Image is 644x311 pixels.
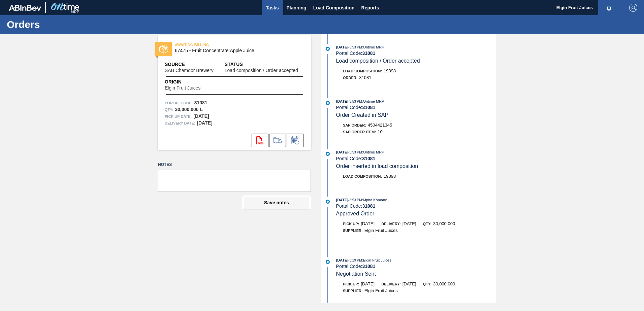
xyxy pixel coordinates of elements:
span: AWAITING BILLING [175,41,269,48]
span: - 3:53 PM [348,198,362,202]
img: status [159,45,168,54]
img: atual [326,260,330,264]
span: [DATE] [402,221,416,226]
span: SAP Order Item: [343,130,376,134]
span: Origin [165,78,217,85]
span: SAB Chamdor Brewery [165,68,214,73]
div: Portal Code: [336,203,496,209]
span: : Ontime MRP [362,150,384,154]
span: Order Created in SAP [336,112,389,118]
button: Save notes [243,196,310,209]
div: Portal Code: [336,50,496,56]
strong: 31081 [362,105,375,110]
span: [DATE] [336,99,348,103]
strong: 30,000.000 L [175,107,203,112]
strong: 31081 [362,203,375,209]
span: Load composition / Order accepted [225,68,298,73]
span: 4504421345 [368,123,392,128]
span: : Mpho Komane [362,198,387,202]
span: - 3:53 PM [348,150,362,154]
span: Load composition / Order accepted [336,58,420,64]
span: 19398 [384,68,396,73]
img: TNhmsLtSVTkK8tSr43FrP2fwEKptu5GPRR3wAAAABJRU5ErkJggg== [9,5,41,11]
span: 31081 [359,75,371,80]
strong: 31081 [362,50,375,56]
img: atual [326,152,330,156]
span: - 3:53 PM [348,45,362,49]
span: Delivery: [381,282,400,286]
img: atual [326,47,330,51]
span: : Ontime MRP [362,99,384,103]
img: atual [326,200,330,204]
button: Notifications [598,3,620,12]
img: atual [326,101,330,105]
div: Portal Code: [336,105,496,110]
span: 19398 [384,174,396,179]
span: Delivery Date: [165,120,195,127]
strong: 31081 [194,100,207,105]
span: Negotiation Sent [336,271,376,277]
div: Portal Code: [336,156,496,161]
label: Notes [158,160,311,170]
span: Planning [287,4,307,12]
span: Order : [343,76,357,80]
strong: [DATE] [197,120,212,126]
span: [DATE] [336,198,348,202]
span: Pick up: [343,222,359,226]
strong: 31081 [362,156,375,161]
h1: Orders [7,21,126,28]
span: : Ontime MRP [362,45,384,49]
strong: 31081 [362,264,375,269]
strong: [DATE] [193,113,209,119]
div: Portal Code: [336,264,496,269]
span: Qty : [165,106,173,113]
span: Status [225,61,304,68]
span: Delivery: [381,222,400,226]
span: Elgin Fruit Juices [364,288,398,293]
span: - 3:53 PM [348,100,362,103]
div: Go to Load Composition [269,134,286,147]
img: Logout [629,4,637,12]
span: SAP Order: [343,123,366,127]
span: Qty: [423,222,431,226]
span: : Elgin Fruit Juices [362,258,391,262]
span: [DATE] [336,45,348,49]
span: Supplier: [343,229,363,233]
span: [DATE] [402,281,416,286]
div: Inform order change [287,134,303,147]
span: 67475 - Fruit Concentrate:Apple Juice [175,48,297,53]
span: - 3:19 PM [348,258,362,262]
span: Reports [361,4,379,12]
span: Portal Code: [165,100,193,106]
span: Supplier: [343,289,363,293]
span: Load Composition : [343,69,382,73]
div: Open PDF file [252,134,268,147]
span: [DATE] [361,221,375,226]
span: [DATE] [361,281,375,286]
span: [DATE] [336,150,348,154]
span: Load Composition : [343,174,382,178]
span: Pick up: [343,282,359,286]
span: Qty: [423,282,431,286]
span: 30,000.000 [433,281,455,286]
span: Elgin Fruit Juices [165,85,201,91]
span: Source [165,61,225,68]
span: 10 [378,129,382,134]
span: [DATE] [336,258,348,262]
span: 30,000.000 [433,221,455,226]
span: Approved Order [336,211,375,216]
span: Tasks [265,4,280,12]
span: Order inserted in load composition [336,163,418,169]
span: Pick up Date: [165,113,192,120]
span: Load Composition [313,4,355,12]
span: Elgin Fruit Juices [364,228,398,233]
